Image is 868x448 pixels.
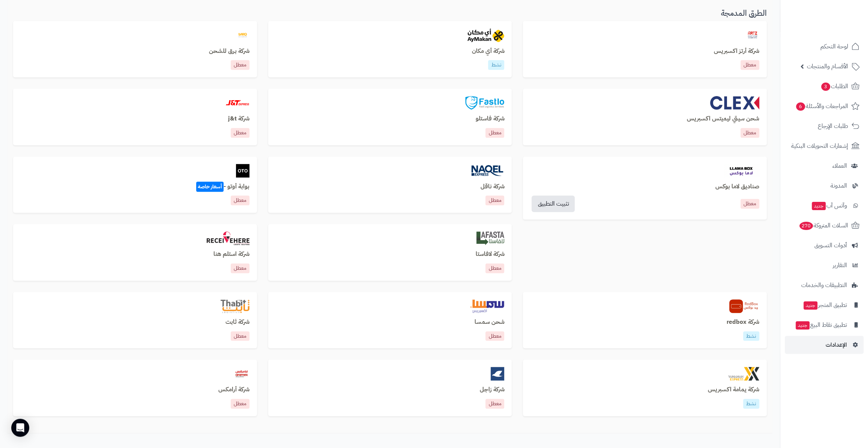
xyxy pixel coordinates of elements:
[826,340,847,350] span: الإعدادات
[832,161,847,171] span: العملاء
[21,251,249,258] h3: شركة استلم هنا
[221,299,249,313] img: thabit
[740,60,759,70] p: معطل
[491,367,504,380] img: zajel
[21,319,249,326] h3: شركة ثابت
[785,336,863,354] a: الإعدادات
[276,319,505,326] h3: شحن سمسا
[821,83,830,91] span: 3
[796,102,805,111] span: 6
[785,276,863,294] a: التطبيقات والخدمات
[729,299,759,313] img: redbox
[796,321,809,329] span: جديد
[470,164,504,177] img: naqel
[785,137,863,155] a: إشعارات التحويلات البنكية
[467,29,504,42] img: aymakan
[268,359,512,416] a: zajelشركة زاجلمعطل
[791,141,848,151] span: إشعارات التحويلات البنكية
[532,195,575,212] a: تثبيت التطبيق
[13,359,257,416] a: aramexشركة أرامكسمعطل
[812,202,826,210] span: جديد
[231,60,249,70] p: معطل
[785,236,863,254] a: أدوات التسويق
[276,251,505,258] h3: شركة لافاستا
[231,399,249,409] p: معطل
[530,386,759,393] h3: شركة يمامة اكسبريس
[795,101,848,111] span: المراجعات والأسئلة
[785,256,863,274] a: التقارير
[231,195,249,205] p: معطل
[814,240,847,251] span: أدوات التسويق
[276,48,505,55] h3: شركة أي مكان
[743,331,759,341] p: نشط
[13,89,257,145] a: jtشركة j&tمعطل
[276,183,505,190] h3: شركة ناقل
[746,29,759,42] img: artzexpress
[530,319,759,326] h3: شركة redbox
[740,128,759,138] p: معطل
[485,128,504,138] p: معطل
[236,164,249,177] img: oto
[530,183,759,190] a: صناديق لاما بوكس
[743,399,759,409] p: نشط
[13,224,257,281] a: aymakanشركة استلم هنامعطل
[21,183,249,190] h3: بوابة أوتو -
[818,121,848,131] span: طلبات الإرجاع
[236,29,249,42] img: barq
[803,300,847,310] span: تطبيق المتجر
[476,232,505,245] img: lafasta
[807,61,848,72] span: الأقسام والمنتجات
[785,177,863,195] a: المدونة
[785,38,863,56] a: لوحة التحكم
[785,117,863,135] a: طلبات الإرجاع
[485,331,504,341] p: معطل
[811,200,847,211] span: وآتس آب
[785,316,863,334] a: تطبيق نقاط البيعجديد
[234,367,249,380] img: aramex
[820,41,848,52] span: لوحة التحكم
[465,96,504,110] img: fastlo
[523,359,767,416] a: yamamahexpressشركة يمامة اكسبريسنشط
[799,222,813,230] span: 270
[740,199,759,209] a: معطل
[817,17,861,33] img: logo-2.png
[799,220,848,231] span: السلات المتروكة
[21,48,249,55] h3: شركة برق للشحن
[13,292,257,349] a: thabitشركة ثابتمعطل
[231,331,249,341] p: معطل
[207,232,249,245] img: aymakan
[11,419,29,437] div: Open Intercom Messenger
[530,164,759,177] a: llamabox
[268,89,512,145] a: fastloشركة فاستلومعطل
[728,367,759,380] img: yamamahexpress
[530,116,759,122] h3: شحن سيتي ليميتس اكسبريس
[13,21,257,78] a: barqشركة برق للشحنمعطل
[710,96,759,110] img: clex
[795,320,847,330] span: تطبيق نقاط البيع
[485,399,504,409] p: معطل
[488,60,504,70] p: نشط
[485,263,504,273] p: معطل
[785,197,863,215] a: وآتس آبجديد
[268,292,512,349] a: smsaشحن سمسامعطل
[830,180,847,191] span: المدونة
[523,21,767,78] a: artzexpressشركة أرتز اكسبريسمعطل
[530,48,759,55] h3: شركة أرتز اكسبريس
[523,292,767,349] a: redboxشركة redboxنشط
[785,77,863,95] a: الطلبات3
[21,386,249,393] h3: شركة أرامكس
[785,97,863,115] a: المراجعات والأسئلة6
[785,157,863,175] a: العملاء
[724,164,759,177] img: llamabox
[13,9,767,18] h3: الطرق المدمجة
[276,116,505,122] h3: شركة فاستلو
[485,195,504,205] p: معطل
[231,128,249,138] p: معطل
[276,386,505,393] h3: شركة زاجل
[13,156,257,213] a: otoبوابة أوتو -أسعار خاصةمعطل
[833,260,847,271] span: التقارير
[225,96,249,110] img: jt
[820,81,848,92] span: الطلبات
